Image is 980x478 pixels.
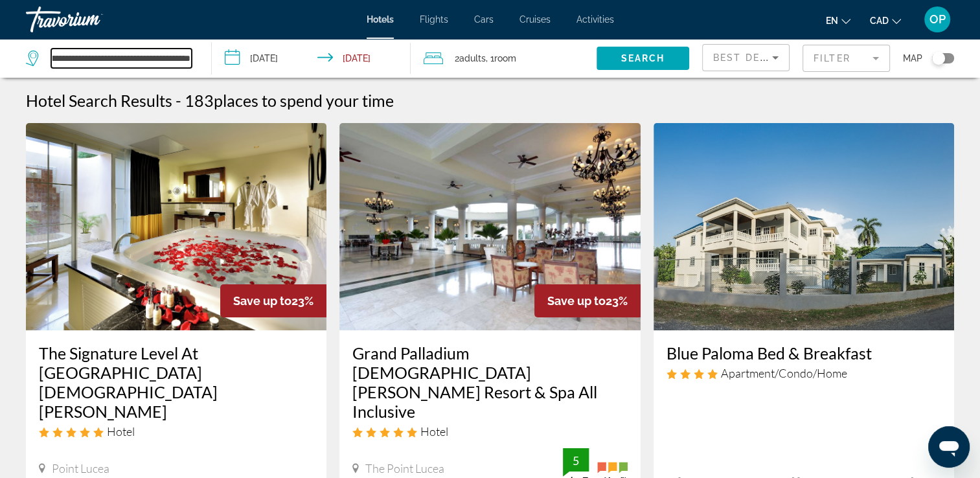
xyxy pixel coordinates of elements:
span: Save up to [233,294,291,308]
span: Best Deals [713,52,781,63]
iframe: Button to launch messaging window [928,426,970,468]
button: Change currency [870,11,901,30]
div: 5 star Hotel [352,424,627,438]
span: Apartment/Condo/Home [721,366,847,380]
a: Hotels [367,14,394,25]
mat-select: Sort by [713,50,779,65]
button: Change language [826,11,850,30]
div: 5 [563,453,589,468]
span: Room [494,53,516,63]
img: Hotel image [26,123,326,330]
span: 2 [455,49,486,67]
a: The Signature Level At [GEOGRAPHIC_DATA][DEMOGRAPHIC_DATA][PERSON_NAME] [39,343,313,421]
button: Search [597,47,689,70]
div: 4 star Apartment [667,366,941,380]
span: Adults [459,53,486,63]
a: Blue Paloma Bed & Breakfast [667,343,941,363]
span: - [176,91,181,110]
button: Check-in date: Nov 26, 2025 Check-out date: Nov 30, 2025 [212,39,411,78]
h1: Hotel Search Results [26,91,172,110]
span: Hotel [107,424,135,438]
a: Grand Palladium [DEMOGRAPHIC_DATA] [PERSON_NAME] Resort & Spa All Inclusive [352,343,627,421]
div: 23% [220,284,326,317]
span: OP [929,13,946,26]
a: Travorium [26,3,155,36]
span: Hotel [420,424,448,438]
span: places to spend your time [214,91,394,110]
span: , 1 [486,49,516,67]
span: en [826,16,838,26]
img: Hotel image [339,123,640,330]
span: CAD [870,16,889,26]
img: Hotel image [654,123,954,330]
button: Filter [803,44,890,73]
span: Map [903,49,922,67]
span: The Point Lucea [365,461,444,475]
a: Activities [576,14,614,25]
button: User Menu [920,6,954,33]
h2: 183 [185,91,394,110]
a: Cars [474,14,494,25]
button: Travelers: 2 adults, 0 children [411,39,597,78]
span: Save up to [547,294,606,308]
span: Point Lucea [52,461,109,475]
span: Search [621,53,665,63]
a: Flights [420,14,448,25]
a: Cruises [519,14,551,25]
div: 23% [534,284,641,317]
div: 5 star Hotel [39,424,313,438]
button: Toggle map [922,52,954,64]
